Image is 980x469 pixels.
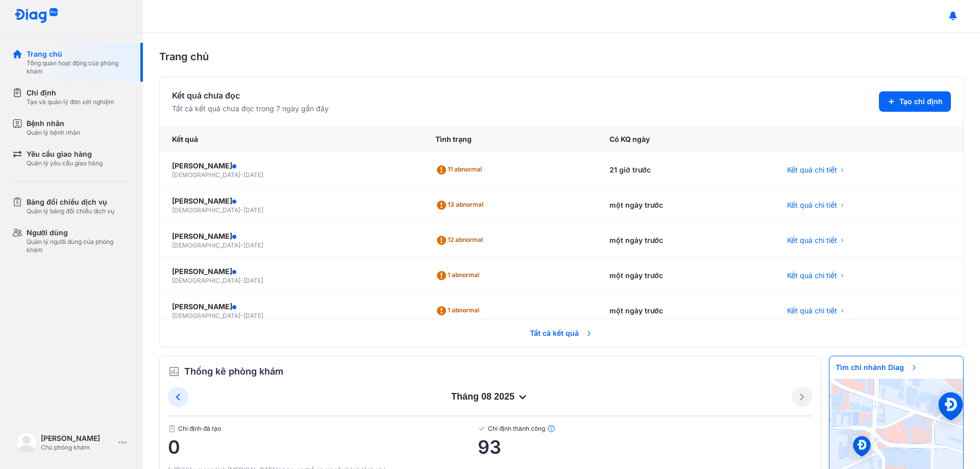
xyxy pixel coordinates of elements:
div: [PERSON_NAME] [172,302,411,312]
div: Trang chủ [27,49,131,59]
div: [PERSON_NAME] [172,266,411,277]
img: document.50c4cfd0.svg [168,425,176,433]
div: 21 giờ trước [597,153,775,188]
span: 0 [168,437,478,457]
span: Tất cả kết quả [524,322,599,344]
span: [DATE] [243,312,263,319]
div: Tình trạng [423,126,597,153]
span: Thống kê phòng khám [184,364,283,379]
span: [DEMOGRAPHIC_DATA] [172,206,240,214]
span: - [240,241,243,249]
div: một ngày trước [597,188,775,223]
span: Kết quả chi tiết [787,235,837,245]
div: Có KQ ngày [597,126,775,153]
span: [DATE] [243,171,263,179]
span: [DATE] [243,241,263,249]
div: Tổng quan hoạt động của phòng khám [27,59,131,76]
div: Chỉ định [27,88,114,98]
span: [DEMOGRAPHIC_DATA] [172,312,240,319]
span: Tìm chi nhánh Diag [829,356,924,379]
div: Tất cả kết quả chưa đọc trong 7 ngày gần đây [172,104,329,114]
div: 11 abnormal [435,162,486,178]
div: Quản lý bệnh nhân [27,129,80,137]
span: Kết quả chi tiết [787,306,837,316]
div: Trang chủ [159,49,964,64]
div: [PERSON_NAME] [172,231,411,241]
span: Kết quả chi tiết [787,270,837,281]
div: Người dùng [27,228,131,238]
span: [DATE] [243,277,263,284]
img: info.7e716105.svg [547,425,555,433]
div: [PERSON_NAME] [172,161,411,171]
div: Chủ phòng khám [41,443,114,452]
div: 12 abnormal [435,232,487,249]
div: [PERSON_NAME] [41,433,114,443]
div: Tạo và quản lý đơn xét nghiệm [27,98,114,106]
span: Chỉ định thành công [478,425,812,433]
img: checked-green.01cc79e0.svg [478,425,486,433]
div: một ngày trước [597,258,775,293]
div: 1 abnormal [435,267,483,284]
div: Bệnh nhân [27,118,80,129]
div: Quản lý người dùng của phòng khám [27,238,131,254]
span: - [240,277,243,284]
span: Kết quả chi tiết [787,165,837,175]
img: logo [16,432,37,453]
span: [DEMOGRAPHIC_DATA] [172,241,240,249]
div: một ngày trước [597,223,775,258]
span: [DATE] [243,206,263,214]
img: order.5a6da16c.svg [168,365,180,378]
span: - [240,206,243,214]
div: Yêu cầu giao hàng [27,149,103,159]
div: 1 abnormal [435,303,483,319]
span: [DEMOGRAPHIC_DATA] [172,277,240,284]
span: - [240,171,243,179]
div: một ngày trước [597,293,775,329]
span: Kết quả chi tiết [787,200,837,210]
div: 13 abnormal [435,197,487,213]
div: Kết quả [160,126,423,153]
div: Quản lý bảng đối chiếu dịch vụ [27,207,114,215]
span: [DEMOGRAPHIC_DATA] [172,171,240,179]
div: Quản lý yêu cầu giao hàng [27,159,103,167]
div: Bảng đối chiếu dịch vụ [27,197,114,207]
span: Tạo chỉ định [899,96,943,107]
span: Chỉ định đã tạo [168,425,478,433]
img: logo [14,8,58,24]
div: Kết quả chưa đọc [172,89,329,102]
span: 93 [478,437,812,457]
div: tháng 08 2025 [188,391,792,403]
button: Tạo chỉ định [879,91,951,112]
span: - [240,312,243,319]
div: [PERSON_NAME] [172,196,411,206]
